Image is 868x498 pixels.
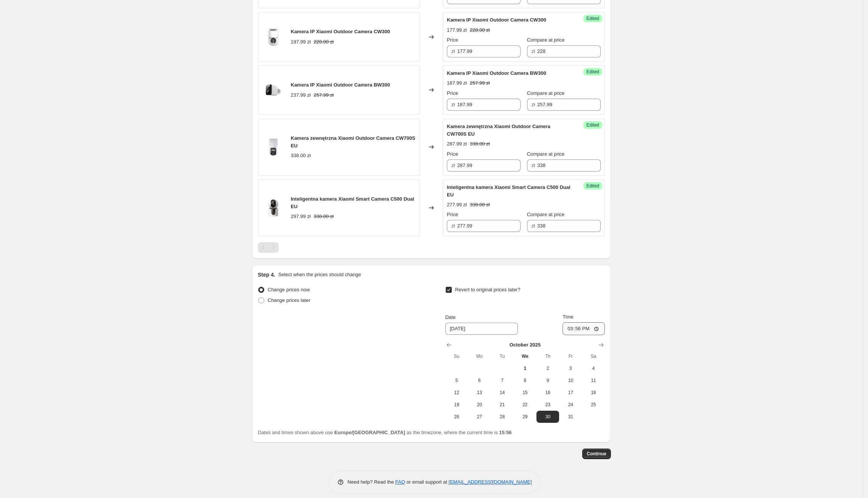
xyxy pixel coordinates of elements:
button: Show previous month, September 2025 [444,340,454,350]
nav: Pagination [258,242,279,253]
span: Edited [586,15,599,22]
strike: 338.00 zł [470,140,490,148]
b: 15:56 [499,430,511,435]
span: 16 [539,390,556,396]
span: Change prices later [268,297,310,303]
span: Inteligentna kamera Xiaomi Smart Camera C500 Dual EU [447,184,570,198]
span: 31 [562,414,579,420]
input: 10/1/2025 [445,323,518,335]
span: 29 [517,414,533,420]
span: Kamera IP Xiaomi Outdoor Camera BW300 [291,82,390,88]
span: 2 [539,365,556,371]
button: Sunday October 5 2025 [445,374,468,387]
button: Tuesday October 7 2025 [491,374,513,387]
button: Friday October 10 2025 [559,374,582,387]
span: Revert to original prices later? [455,287,521,292]
button: Monday October 20 2025 [468,399,491,411]
span: 18 [585,390,602,396]
span: 25 [585,402,602,408]
th: Thursday [536,350,559,362]
div: 297.99 zł [291,213,311,220]
span: 30 [539,414,556,420]
span: 8 [517,377,533,384]
strike: 228.00 zł [470,26,490,34]
strike: 338.00 zł [470,201,490,209]
div: 177.99 zł [447,26,467,34]
span: Price [447,37,458,43]
span: 28 [494,414,510,420]
span: 3 [562,365,579,371]
span: 26 [448,414,465,420]
button: Sunday October 19 2025 [445,399,468,411]
button: Thursday October 30 2025 [536,411,559,423]
span: Kamera IP Xiaomi Outdoor Camera BW300 [447,70,546,76]
span: zł [451,162,455,168]
strike: 338.00 zł [314,213,334,220]
p: Select when the prices should change [278,271,361,278]
span: We [517,353,533,359]
button: Tuesday October 28 2025 [491,411,513,423]
button: Thursday October 23 2025 [536,399,559,411]
span: 7 [494,377,510,384]
strike: 257.99 zł [314,91,334,99]
button: Friday October 24 2025 [559,399,582,411]
a: FAQ [395,479,405,485]
span: Inteligentna kamera Xiaomi Smart Camera C500 Dual EU [291,196,414,209]
button: Thursday October 2 2025 [536,362,559,374]
span: 19 [448,402,465,408]
span: 20 [471,402,488,408]
span: Th [539,353,556,359]
span: zł [532,48,535,54]
button: Monday October 13 2025 [468,387,491,399]
div: 338.00 zł [291,152,311,159]
span: Kamera IP Xiaomi Outdoor Camera CW300 [291,29,390,34]
span: Edited [586,122,599,128]
span: zł [532,102,535,107]
span: Kamera zewnętrzna Xiaomi Outdoor Camera CW700S EU [447,124,550,137]
button: Thursday October 9 2025 [536,374,559,387]
span: 9 [539,377,556,384]
th: Sunday [445,350,468,362]
span: Continue [587,451,606,457]
span: Tu [494,353,510,359]
span: Compare at price [527,151,565,157]
span: Compare at price [527,212,565,217]
button: Continue [582,449,611,459]
button: Today Wednesday October 1 2025 [514,362,536,374]
span: 23 [539,402,556,408]
button: Wednesday October 22 2025 [514,399,536,411]
span: 27 [471,414,488,420]
span: 17 [562,390,579,396]
b: Europe/[GEOGRAPHIC_DATA] [334,430,405,435]
button: Friday October 3 2025 [559,362,582,374]
span: zł [532,223,535,229]
span: 6 [471,377,488,384]
span: Date [445,314,456,320]
span: 10 [562,377,579,384]
span: zł [451,48,455,54]
span: Su [448,353,465,359]
div: 277.99 zł [447,201,467,209]
div: 287.99 zł [447,140,467,148]
span: 11 [585,377,602,384]
span: 12 [448,390,465,396]
span: Price [447,151,458,157]
button: Sunday October 12 2025 [445,387,468,399]
span: Fr [562,353,579,359]
span: Price [447,90,458,96]
span: Need help? Read the [347,479,395,485]
button: Saturday October 25 2025 [582,399,605,411]
button: Saturday October 18 2025 [582,387,605,399]
span: Dates and times shown above use as the timezone, where the current time is [258,430,512,435]
h2: Step 4. [258,271,275,278]
span: zł [451,102,455,107]
th: Tuesday [491,350,513,362]
button: Show next month, November 2025 [596,340,606,350]
span: Edited [586,69,599,75]
button: Saturday October 4 2025 [582,362,605,374]
a: [EMAIL_ADDRESS][DOMAIN_NAME] [449,479,532,485]
button: Friday October 31 2025 [559,411,582,423]
span: Time [563,314,573,320]
th: Friday [559,350,582,362]
span: Price [447,212,458,217]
